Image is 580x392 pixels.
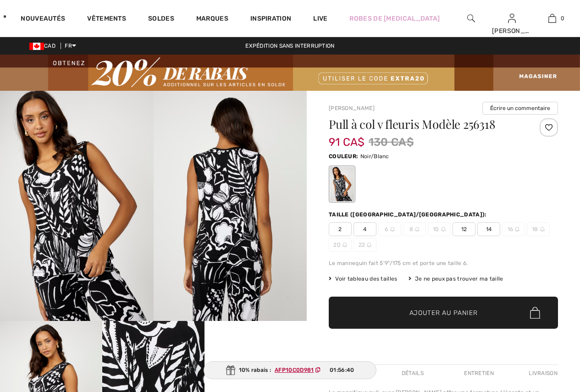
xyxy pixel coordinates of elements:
span: Inspiration [250,15,291,24]
img: ring-m.svg [515,227,519,232]
img: recherche [467,13,475,24]
span: 2 [329,222,352,236]
img: ring-m.svg [390,227,395,232]
span: Couleur: [329,153,358,160]
img: Bag.svg [530,307,540,319]
a: [PERSON_NAME] [329,105,375,111]
div: Entretien [456,365,502,381]
img: 1ère Avenue [4,7,6,26]
button: Ajouter au panier [329,297,558,329]
div: Livraison [526,365,558,381]
div: Détails [394,365,431,381]
a: Se connecter [508,14,516,22]
ins: AFP10C0D981 [275,367,314,373]
span: CAD [29,43,59,49]
span: 01:56:40 [330,366,354,374]
h1: Pull à col v fleuris Modèle 256318 [329,118,520,130]
a: Vêtements [87,15,126,24]
div: Je ne peux pas trouver ma taille [409,275,503,283]
span: 91 CA$ [329,127,365,149]
img: Mon panier [548,13,556,24]
div: 10% rabais : [204,361,377,379]
div: Noir/Blanc [330,167,354,201]
a: Marques [196,15,228,24]
img: ring-m.svg [441,227,446,232]
span: 12 [453,222,475,236]
a: Soldes [148,15,174,24]
span: Ajouter au panier [409,308,478,318]
img: ring-m.svg [342,243,347,247]
span: 130 CA$ [369,134,414,150]
div: [PERSON_NAME] [492,26,532,36]
span: 10 [428,222,451,236]
div: Taille ([GEOGRAPHIC_DATA]/[GEOGRAPHIC_DATA]): [329,210,489,219]
img: ring-m.svg [367,243,371,247]
button: Écrire un commentaire [482,102,558,115]
a: Robes de [MEDICAL_DATA] [349,14,440,23]
span: FR [65,43,76,49]
div: Le mannequin fait 5'9"/175 cm et porte une taille 6. [329,259,558,267]
span: 18 [527,222,550,236]
span: 22 [354,238,376,252]
a: 0 [532,13,572,24]
img: Mes infos [508,13,516,24]
img: Gift.svg [226,365,235,375]
img: Canadian Dollar [29,43,44,50]
img: Pull &agrave; Col V Fleuris mod&egrave;le 256318. 2 [154,91,307,321]
span: 6 [378,222,401,236]
span: 14 [477,222,500,236]
a: Live [313,14,327,23]
span: 16 [502,222,525,236]
span: Noir/Blanc [360,153,389,160]
span: Voir tableau des tailles [329,275,398,283]
span: 0 [561,14,564,22]
span: 20 [329,238,352,252]
span: 4 [354,222,376,236]
img: ring-m.svg [540,227,545,232]
a: Nouveautés [21,15,65,24]
img: ring-m.svg [415,227,420,232]
span: 8 [403,222,426,236]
